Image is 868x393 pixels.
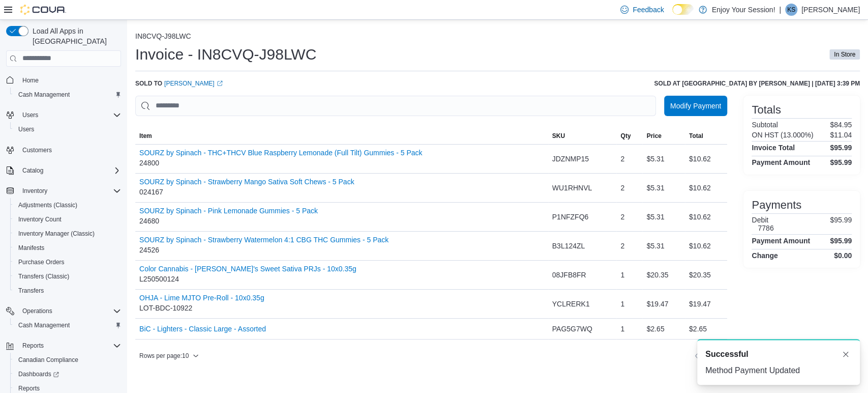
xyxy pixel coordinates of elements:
span: KS [787,4,795,16]
button: Total [685,128,727,144]
span: Cash Management [18,91,70,99]
button: SOURZ by Spinach - Strawberry Mango Sativa Soft Chews - 5 Pack [139,178,354,186]
span: Rows per page : 10 [139,352,189,360]
h4: $95.99 [830,237,852,245]
h6: Debit [752,216,773,224]
span: Price [646,132,661,140]
span: Customers [22,146,52,154]
button: SOURZ by Spinach - THC+THCV Blue Raspberry Lemonade (Full Tilt) Gummies - 5 Pack [139,149,422,157]
span: Operations [18,305,121,317]
div: L250500124 [139,265,356,285]
p: $95.99 [830,216,852,232]
button: Reports [2,339,125,353]
span: Cash Management [18,321,70,329]
a: Home [18,74,43,87]
button: Dismiss toast [840,348,852,360]
div: 2 [616,178,642,198]
button: Customers [2,143,125,157]
div: 24680 [139,207,318,227]
a: Transfers (Classic) [14,270,73,283]
div: 1 [616,294,642,314]
div: $10.62 [685,149,727,169]
span: Canadian Compliance [14,354,121,366]
span: Reports [22,342,44,350]
button: Purchase Orders [10,255,125,269]
span: Reports [18,340,121,352]
span: Home [18,74,121,87]
span: Purchase Orders [14,256,121,268]
div: $10.62 [685,207,727,227]
button: SOURZ by Spinach - Strawberry Watermelon 4:1 CBG THC Gummies - 5 Pack [139,236,388,244]
a: Transfers [14,285,48,297]
span: Transfers [14,285,121,297]
span: Manifests [18,244,44,252]
div: Notification [705,348,852,360]
h4: Change [752,251,777,260]
button: Price [642,128,684,144]
h6: Subtotal [752,121,777,129]
button: Modify Payment [664,96,727,116]
button: Transfers [10,284,125,298]
span: PAG5G7WQ [552,323,592,335]
div: $2.65 [685,319,727,339]
span: Transfers (Classic) [14,270,121,283]
a: Dashboards [10,367,125,381]
p: $84.95 [830,121,852,129]
div: $19.47 [685,294,727,314]
div: $10.62 [685,178,727,198]
div: 2 [616,236,642,256]
a: [PERSON_NAME]External link [164,79,223,88]
button: Rows per page:10 [135,350,203,362]
span: Reports [18,384,40,392]
div: 1 [616,319,642,339]
h6: 7786 [758,224,773,232]
span: Manifests [14,242,121,254]
div: 2 [616,149,642,169]
h6: ON HST (13.000%) [752,131,813,139]
span: 08JFB8FR [552,269,586,281]
span: Purchase Orders [18,258,65,266]
a: Purchase Orders [14,256,69,268]
a: Users [14,123,38,135]
button: Item [135,128,548,144]
div: 24800 [139,149,422,169]
button: Inventory [18,185,51,197]
h4: Payment Amount [752,158,810,166]
div: $10.62 [685,236,727,256]
div: Sold to [135,79,223,88]
span: Qty [620,132,631,140]
div: LOT-BDC-10922 [139,294,264,314]
button: Manifests [10,241,125,255]
div: $20.35 [685,265,727,285]
h4: Invoice Total [752,144,795,152]
span: Catalog [18,164,121,177]
button: SOURZ by Spinach - Pink Lemonade Gummies - 5 Pack [139,207,318,215]
button: Cash Management [10,88,125,102]
a: Cash Management [14,319,74,331]
div: 024167 [139,178,354,198]
p: $11.04 [830,131,852,139]
div: 24526 [139,236,388,256]
div: $5.31 [642,149,684,169]
span: Adjustments (Classic) [18,201,77,209]
h4: $95.99 [830,144,852,152]
button: Adjustments (Classic) [10,198,125,212]
span: Users [18,125,34,133]
button: Catalog [18,164,47,177]
h4: Payment Amount [752,237,810,245]
a: Inventory Manager (Classic) [14,228,99,240]
div: $19.47 [642,294,684,314]
button: Inventory [2,184,125,198]
button: Color Cannabis - [PERSON_NAME]'s Sweet Sativa PRJs - 10x0.35g [139,265,356,273]
span: Cash Management [14,319,121,331]
span: Canadian Compliance [18,356,78,364]
span: Load All Apps in [GEOGRAPHIC_DATA] [28,26,121,46]
div: 2 [616,207,642,227]
span: Transfers (Classic) [18,272,69,280]
span: WU1RHNVL [552,182,592,194]
span: Customers [18,144,121,156]
span: Dashboards [14,368,121,380]
span: Operations [22,307,52,315]
div: $5.31 [642,236,684,256]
